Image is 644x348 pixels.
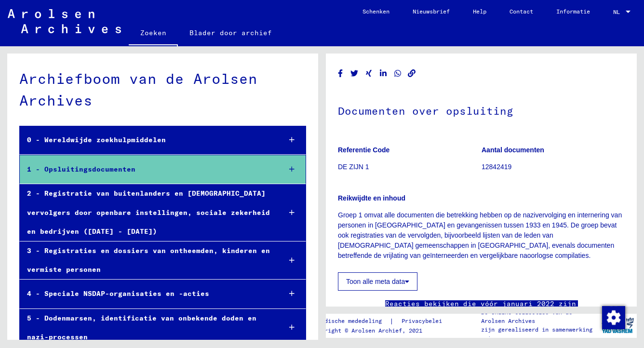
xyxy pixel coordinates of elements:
div: Archiefboom van de Arolsen Archives [19,68,306,111]
button: Kopieer link [407,67,417,80]
button: Toon alle meta data [338,272,417,291]
p: 12842419 [482,162,625,172]
h1: Documenten over opsluiting [338,89,625,131]
button: Deel op Twitter [349,67,360,80]
b: Aantal documenten [482,146,544,154]
div: 1 - Opsluitingsdocumenten [20,160,273,179]
p: Groep 1 omvat alle documenten die betrekking hebben op de nazivervolging en internering van perso... [338,210,625,261]
div: 0 - Wereldwijde zoekhulpmiddelen [20,131,273,149]
div: 3 - Registraties en dossiers van ontheemden, kinderen en vermiste personen [20,241,273,279]
b: Referentie Code [338,146,389,154]
a: Blader door archief [178,21,283,44]
div: 5 - Dodenmarsen, identificatie van onbekende doden en nazi-processen [20,309,273,347]
a: Reacties bekijken die vóór januari 2022 zijn gemaakt [385,299,578,319]
b: Reikwijdte en inhoud [338,194,405,202]
div: 2 - Registratie van buitenlanders en [DEMOGRAPHIC_DATA] vervolgers door openbare instellingen, so... [20,184,273,241]
button: Deel op LinkedIn [378,67,389,80]
img: Toestemming wijzigen [602,306,625,329]
p: zijn gerealiseerd in samenwerking met [481,325,598,343]
button: Deel op Xing [364,67,374,80]
p: DE ZIJN 1 [338,162,481,172]
div: 4 - Speciale NSDAP-organisaties en -acties [20,284,273,303]
span: NL [613,9,624,15]
div: Toestemming wijzigen [602,306,625,329]
a: Zoeken [129,21,178,46]
a: Juridische mededeling [311,316,389,326]
button: Deel op WhatsApp [393,67,403,80]
img: Arolsen_neg.svg [8,9,121,33]
a: Privacybeleid [394,316,457,326]
p: Copyright © Arolsen Archief, 2021 [311,326,457,335]
font: | [389,316,394,326]
button: Delen op Facebook [335,67,346,80]
img: yv_logo.png [600,313,636,337]
p: De online collecties van de Arolsen Archives [481,308,598,325]
font: Toon alle meta data [346,278,405,285]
